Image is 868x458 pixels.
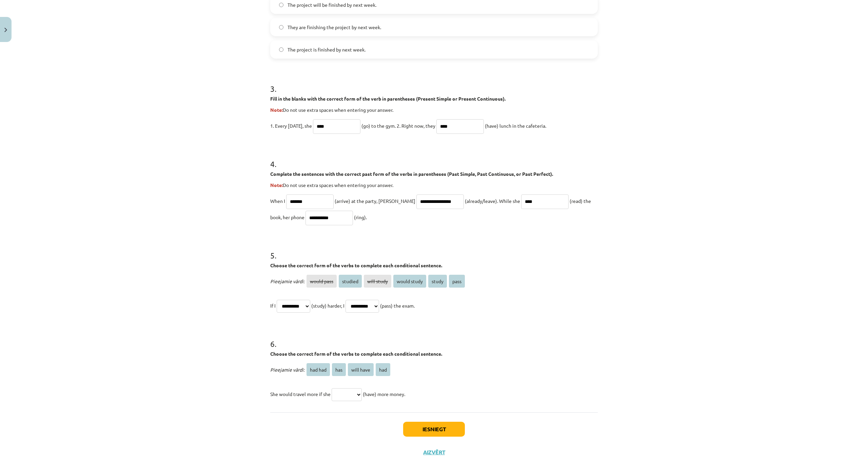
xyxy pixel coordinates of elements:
span: (already/leave). While she [465,198,520,204]
strong: Note: [270,107,283,113]
span: (arrive) at the party, [PERSON_NAME] [335,198,415,204]
span: studied [339,275,362,288]
span: will have [348,363,374,376]
span: had had [307,363,330,376]
span: Pieejamie vārdi: [270,367,304,373]
strong: Note: [270,182,283,188]
strong: Choose the correct form of the verbs to complete each conditional sentence. [270,351,442,357]
span: would study [393,275,426,288]
span: 1. Every [DATE], she [270,123,312,129]
span: has [332,363,346,376]
img: icon-close-lesson-0947bae3869378f0d4975bcd49f059093ad1ed9edebbc8119c70593378902aed.svg [4,28,7,32]
span: (pass) the exam. [380,303,415,309]
span: pass [449,275,465,288]
button: Aizvērt [421,449,447,456]
span: The project will be finished by next week. [288,1,376,8]
h1: 4 . [270,147,598,168]
button: Iesniegt [403,422,465,437]
strong: Choose the correct form of the verbs to complete each conditional sentence. [270,262,442,268]
span: When I [270,198,285,204]
span: The project is finished by next week. [288,46,366,53]
span: (have) more money. [363,391,405,397]
strong: Fill in the blanks with the correct form of the verb in parentheses (Present Simple or Present Co... [270,96,506,102]
span: had [376,363,390,376]
input: The project is finished by next week. [279,47,283,52]
h1: 6 . [270,327,598,348]
span: They are finishing the project by next week. [288,24,381,31]
p: Do not use extra spaces when entering your answer. [270,182,598,189]
h1: 5 . [270,239,598,260]
span: She would travel more if she [270,391,331,397]
span: (go) to the gym. 2. Right now, they [361,123,435,129]
input: They are finishing the project by next week. [279,25,283,29]
strong: Complete the sentences with the correct past form of the verbs in parentheses (Past Simple, Past ... [270,171,553,177]
span: Pieejamie vārdi: [270,278,304,284]
input: The project will be finished by next week. [279,3,283,7]
span: study [428,275,447,288]
p: Do not use extra spaces when entering your answer. [270,106,598,113]
span: (ring). [354,214,367,220]
span: (have) lunch in the cafeteria. [485,123,546,129]
span: would pass [307,275,337,288]
span: will study [364,275,391,288]
h1: 3 . [270,72,598,93]
span: If I [270,303,276,309]
span: (study) harder, I [311,303,344,309]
